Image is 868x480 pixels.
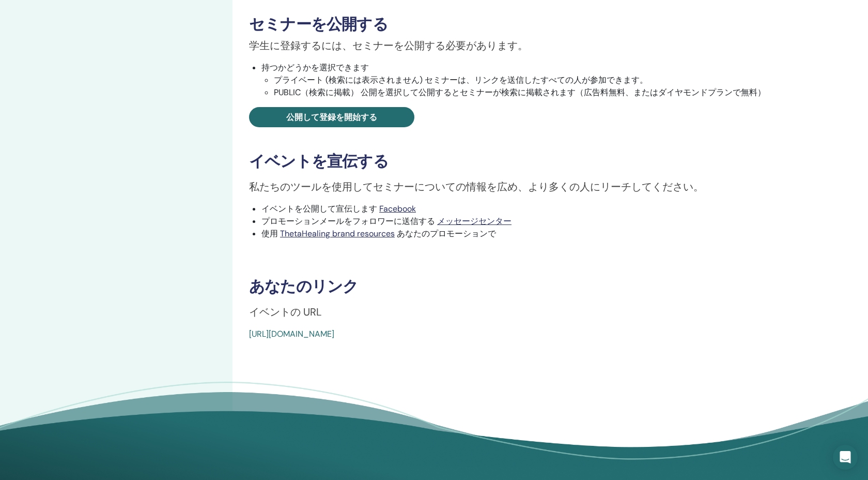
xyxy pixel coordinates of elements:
[249,179,795,194] p: 私たちのツールを使用してセミナーについての情報を広め、より多くの人にリーチしてください。
[249,328,334,339] a: [URL][DOMAIN_NAME]
[261,228,795,240] li: 使用 あなたのプロモーションで
[249,15,795,34] h3: セミナーを公開する
[437,216,512,227] a: メッセージセンター
[261,203,795,215] li: イベントを公開して宣伝します
[274,86,795,99] li: PUBLIC（検索に掲載） 公開を選択して公開するとセミナーが検索に掲載されます（広告料無料、またはダイヤモンドプランで無料）
[274,74,795,86] li: プライベート (検索には表示されません) セミナーは、リンクを送信したすべての人が参加できます。
[249,152,795,171] h3: イベントを宣伝する
[249,304,795,320] p: イベントの URL
[833,445,858,470] div: Open Intercom Messenger
[379,203,416,214] a: Facebook
[286,112,377,123] span: 公開して登録を開始する
[261,62,795,99] li: 持つかどうかを選択できます
[249,277,795,296] h3: あなたのリンク
[280,228,395,239] a: ThetaHealing brand resources
[261,215,795,228] li: プロモーションメールをフォロワーに送信する
[249,107,414,127] a: 公開して登録を開始する
[249,38,795,53] p: 学生に登録するには、セミナーを公開する必要があります。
